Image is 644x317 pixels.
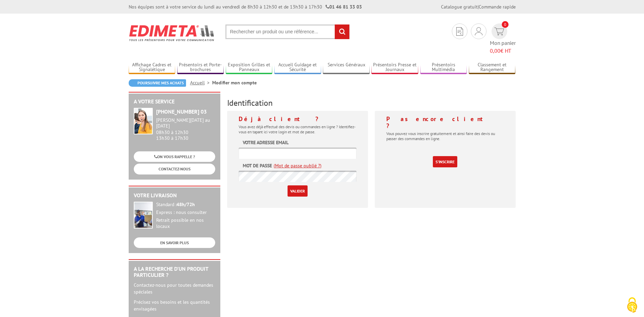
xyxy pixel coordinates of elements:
[323,62,370,73] a: Services Généraux
[134,266,215,278] h2: A la recherche d'un produit particulier ?
[129,20,215,46] img: Edimeta
[156,117,215,141] div: 08h30 à 12h30 13h30 à 17h30
[134,151,215,162] a: ON VOUS RAPPELLE ?
[156,217,215,230] div: Retrait possible en nos locaux
[456,27,463,36] img: devis rapide
[386,116,504,129] h4: Pas encore client ?
[156,117,215,129] div: [PERSON_NAME][DATE] au [DATE]
[239,116,356,122] h4: Déjà client ?
[156,202,215,208] div: Standard :
[225,24,350,39] input: Rechercher un produit ou une référence...
[129,79,186,87] a: Poursuivre mes achats
[335,24,349,39] input: rechercher
[134,99,215,105] h2: A votre service
[490,47,500,54] span: 0,00
[239,124,356,134] p: Vous avez déjà effectué des devis ou commandes en ligne ? Identifiez-vous en tapant ici votre log...
[490,47,516,55] span: € HT
[134,164,215,174] a: CONTACTEZ-NOUS
[190,80,212,86] a: Accueil
[386,131,504,141] p: Vous pouvez vous inscrire gratuitement et ainsi faire des devis ou passer des commandes en ligne.
[134,108,153,134] img: widget-service.jpg
[420,62,467,73] a: Présentoirs Multimédia
[156,108,207,115] strong: [PHONE_NUMBER] 03
[469,62,516,73] a: Classement et Rangement
[134,193,215,199] h2: Votre livraison
[129,3,362,10] div: Nos équipes sont à votre service du lundi au vendredi de 8h30 à 12h30 et de 13h30 à 17h30
[494,28,504,35] img: devis rapide
[243,162,272,169] label: Mot de passe
[243,139,289,146] label: Votre adresse email
[475,27,482,35] img: devis rapide
[177,201,195,207] strong: 48h/72h
[274,62,321,73] a: Accueil Guidage et Sécurité
[441,4,478,10] a: Catalogue gratuit
[226,62,273,73] a: Exposition Grilles et Panneaux
[227,99,516,107] h3: Identification
[441,3,516,10] div: |
[490,39,516,55] span: Mon panier
[177,62,224,73] a: Présentoirs et Porte-brochures
[479,4,516,10] a: Commande rapide
[129,62,176,73] a: Affichage Cadres et Signalétique
[433,156,457,167] a: S'inscrire
[274,162,321,169] a: (Mot de passe oublié ?)
[156,210,215,216] div: Express : nous consulter
[212,79,257,86] li: Modifier mon compte
[134,237,215,248] a: EN SAVOIR PLUS
[624,297,641,314] img: Cookies (fenêtre modale)
[134,299,215,312] p: Précisez vos besoins et les quantités envisagées
[490,23,516,55] a: devis rapide 0 Mon panier 0,00€ HT
[502,21,509,28] span: 0
[620,294,644,317] button: Cookies (fenêtre modale)
[371,62,418,73] a: Présentoirs Presse et Journaux
[326,4,362,10] strong: 01 46 81 33 03
[288,185,308,197] input: Valider
[134,202,153,229] img: widget-livraison.jpg
[134,282,215,295] p: Contactez-nous pour toutes demandes spéciales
